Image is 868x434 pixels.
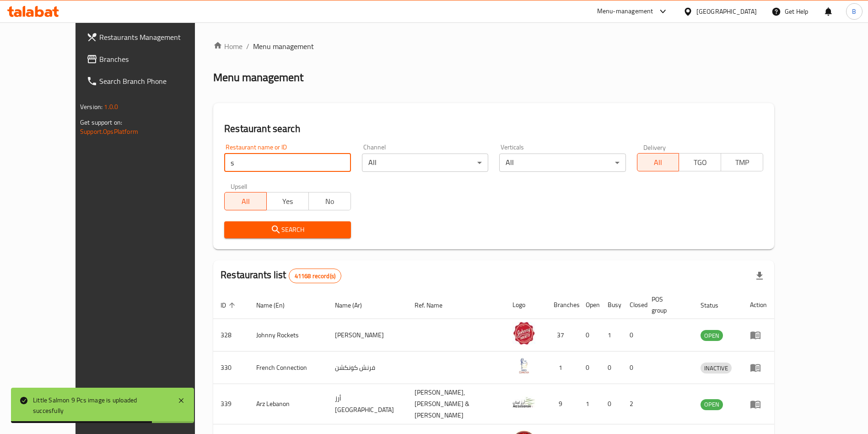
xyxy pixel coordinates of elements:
[743,291,774,319] th: Action
[224,221,350,238] button: Search
[232,224,343,236] span: Search
[80,101,102,113] span: Version:
[99,54,213,65] span: Branches
[249,319,328,352] td: Johnny Rockets
[213,41,243,52] a: Home
[499,154,625,172] div: All
[415,300,454,311] span: Ref. Name
[637,153,679,171] button: All
[335,300,374,311] span: Name (Ar)
[231,183,248,189] label: Upsell
[643,144,666,150] label: Delivery
[328,352,407,384] td: فرنش كونكشن
[600,384,622,424] td: 0
[600,291,622,319] th: Busy
[270,195,305,208] span: Yes
[224,192,267,210] button: All
[80,116,122,128] span: Get support on:
[701,399,723,410] span: OPEN
[308,192,351,210] button: No
[266,192,309,210] button: Yes
[228,195,263,208] span: All
[701,363,732,374] span: INACTIVE
[512,322,535,345] img: Johnny Rockets
[512,391,535,414] img: Arz Lebanon
[750,330,767,341] div: Menu
[600,319,622,352] td: 1
[289,272,341,280] span: 41168 record(s)
[249,384,328,424] td: Arz Lebanon
[600,352,622,384] td: 0
[505,291,546,319] th: Logo
[221,300,238,311] span: ID
[696,6,757,16] div: [GEOGRAPHIC_DATA]
[289,269,341,283] div: Total records count
[683,156,717,169] span: TGO
[221,268,341,283] h2: Restaurants list
[641,156,676,169] span: All
[256,300,297,311] span: Name (En)
[246,41,249,52] li: /
[578,384,600,424] td: 1
[597,6,653,17] div: Menu-management
[652,294,682,316] span: POS group
[749,265,771,287] div: Export file
[328,319,407,352] td: [PERSON_NAME]
[701,330,723,341] span: OPEN
[213,352,249,384] td: 330
[701,300,730,311] span: Status
[99,76,213,87] span: Search Branch Phone
[213,70,303,85] h2: Menu management
[546,352,578,384] td: 1
[33,395,168,416] div: Little Salmon 9 Pcs image is uploaded succesfully
[578,291,600,319] th: Open
[104,101,118,113] span: 1.0.0
[701,330,723,341] div: OPEN
[253,41,314,52] span: Menu management
[79,48,221,70] a: Branches
[546,291,578,319] th: Branches
[701,399,723,410] div: OPEN
[622,319,644,352] td: 0
[546,384,578,424] td: 9
[224,122,763,136] h2: Restaurant search
[79,70,221,92] a: Search Branch Phone
[721,153,763,171] button: TMP
[407,384,506,424] td: [PERSON_NAME],[PERSON_NAME] & [PERSON_NAME]
[578,319,600,352] td: 0
[750,362,767,373] div: Menu
[546,319,578,352] td: 37
[328,384,407,424] td: أرز [GEOGRAPHIC_DATA]
[213,384,249,424] td: 339
[852,6,856,16] span: B
[79,26,221,48] a: Restaurants Management
[622,291,644,319] th: Closed
[578,352,600,384] td: 0
[313,195,347,208] span: No
[725,156,760,169] span: TMP
[213,319,249,352] td: 328
[80,126,138,137] a: Support.OpsPlatform
[622,384,644,424] td: 2
[750,399,767,410] div: Menu
[512,354,535,377] img: French Connection
[224,154,350,172] input: Search for restaurant name or ID..
[362,154,488,172] div: All
[213,41,774,52] nav: breadcrumb
[679,153,721,171] button: TGO
[622,352,644,384] td: 0
[99,32,213,43] span: Restaurants Management
[249,352,328,384] td: French Connection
